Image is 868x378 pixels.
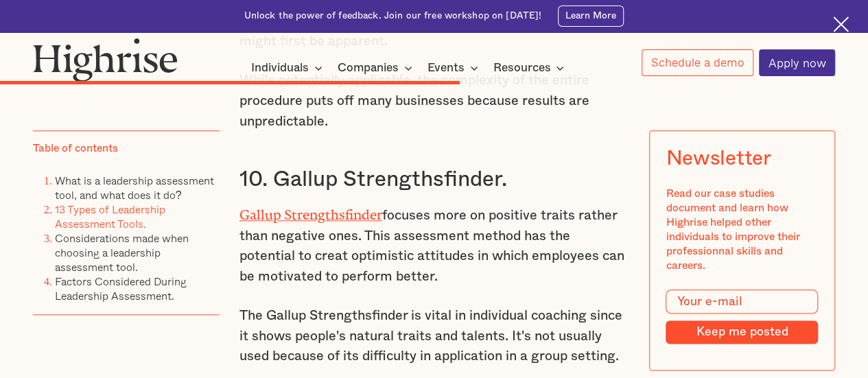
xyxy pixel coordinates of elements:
[558,5,624,27] a: Learn More
[427,60,482,76] div: Events
[55,172,214,203] a: What is a leadership assessment tool, and what does it do?
[251,60,327,76] div: Individuals
[239,202,629,287] p: focuses more on positive traits rather than negative ones. This assessment method has the potenti...
[427,60,465,76] div: Events
[55,273,187,304] a: Factors Considered During Leadership Assessment.
[666,290,818,314] input: Your e-mail
[244,10,542,23] div: Unlock the power of feedback. Join our free workshop on [DATE]!
[493,60,550,76] div: Resources
[55,201,165,232] a: 13 Types of Leadership Assessment Tools.
[239,166,629,193] h3: 10. Gallup Strengthsfinder.
[666,187,818,273] div: Read our case studies document and learn how Highrise helped other individuals to improve their p...
[239,71,629,132] p: While potentially applicable, the complexity of the entire procedure puts off many businesses bec...
[239,207,382,215] a: Gallup Strengthsfinder
[642,49,753,76] a: Schedule a demo
[33,38,178,82] img: Highrise logo
[666,290,818,344] form: Modal Form
[833,16,849,32] img: Cross icon
[251,60,309,76] div: Individuals
[338,60,399,76] div: Companies
[55,230,189,275] a: Considerations made when choosing a leadership assessment tool.
[33,141,118,156] div: Table of contents
[493,60,568,76] div: Resources
[239,306,629,367] p: The Gallup Strengthsfinder is vital in individual coaching since it shows people's natural traits...
[338,60,417,76] div: Companies
[759,49,835,76] a: Apply now
[666,147,771,170] div: Newsletter
[666,320,818,343] input: Keep me posted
